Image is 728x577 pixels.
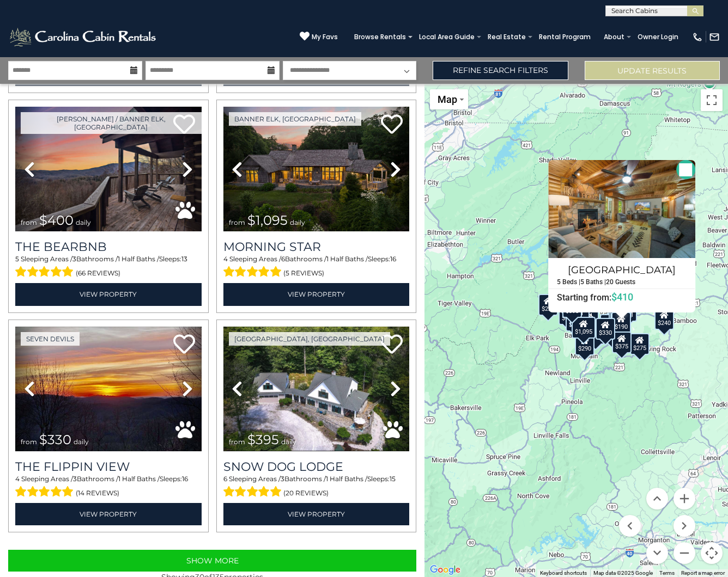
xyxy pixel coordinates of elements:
[571,317,595,339] div: $1,095
[281,438,296,446] span: daily
[8,550,416,572] button: Show More
[182,475,188,483] span: 16
[427,563,463,577] img: Google
[433,61,568,80] a: Refine Search Filters
[326,255,368,263] span: 1 Half Baths /
[76,486,119,500] span: (14 reviews)
[283,266,324,280] span: (5 reviews)
[709,32,720,42] img: mail-regular-white.png
[281,255,285,263] span: 6
[181,255,187,263] span: 13
[390,255,396,263] span: 16
[549,292,695,303] h6: Starting from:
[548,160,695,258] img: Mountainside Lodge
[559,303,578,325] div: $424
[15,475,20,483] span: 4
[482,29,531,45] a: Real Estate
[538,294,558,316] div: $220
[593,570,653,576] span: Map data ©2025 Google
[611,291,633,303] span: $410
[533,29,596,45] a: Rental Program
[611,312,631,334] div: $190
[76,266,120,280] span: (66 reviews)
[118,255,159,263] span: 1 Half Baths /
[247,212,288,228] span: $1,095
[701,542,723,564] button: Map camera controls
[646,488,668,510] button: Move up
[390,475,396,483] span: 15
[15,474,202,500] div: Sleeping Areas / Bathrooms / Sleeps:
[659,570,675,576] a: Terms (opens in new tab)
[15,255,19,263] span: 5
[566,310,585,332] div: $185
[72,255,76,263] span: 3
[21,438,37,446] span: from
[549,261,695,279] h4: [GEOGRAPHIC_DATA]
[223,240,410,254] a: Morning Star
[674,542,695,564] button: Zoom out
[15,459,202,474] a: The Flippin View
[580,279,606,286] h5: 5 Baths |
[223,503,410,525] a: View Property
[15,327,202,451] img: thumbnail_164470808.jpeg
[326,475,367,483] span: 1 Half Baths /
[596,318,615,340] div: $330
[39,432,71,447] span: $330
[606,279,635,286] h5: 20 Guests
[540,569,587,577] button: Keyboard shortcuts
[612,332,632,353] div: $375
[223,475,227,483] span: 6
[676,160,695,179] button: Close
[414,29,480,45] a: Local Area Guide
[76,218,91,226] span: daily
[223,255,228,263] span: 4
[229,438,245,446] span: from
[15,254,202,280] div: Sleeping Areas / Bathrooms / Sleeps:
[569,305,589,327] div: $300
[381,333,403,357] a: Add to favorites
[223,474,410,500] div: Sleeping Areas / Bathrooms / Sleeps:
[674,515,695,537] button: Move right
[548,258,695,303] a: [GEOGRAPHIC_DATA] 5 Beds | 5 Baths | 20 Guests Starting from:$410
[619,515,641,537] button: Move left
[8,26,159,48] img: White-1-2.png
[15,107,202,231] img: thumbnail_163977593.jpeg
[585,61,720,80] button: Update Results
[701,89,723,111] button: Toggle fullscreen view
[692,32,703,42] img: phone-regular-white.png
[229,112,361,126] a: Banner Elk, [GEOGRAPHIC_DATA]
[281,475,284,483] span: 3
[430,89,468,109] button: Change map style
[223,327,410,451] img: thumbnail_163275111.png
[575,334,594,355] div: $290
[312,32,338,42] span: My Favs
[21,332,80,346] a: Seven Devils
[73,475,77,483] span: 3
[229,332,390,346] a: [GEOGRAPHIC_DATA], [GEOGRAPHIC_DATA]
[118,475,160,483] span: 1 Half Baths /
[381,113,403,137] a: Add to favorites
[438,94,457,105] span: Map
[283,486,329,500] span: (20 reviews)
[39,212,74,228] span: $400
[674,488,695,510] button: Zoom in
[427,563,463,577] a: Open this area in Google Maps (opens a new window)
[21,218,37,226] span: from
[654,308,674,330] div: $240
[632,29,684,45] a: Owner Login
[223,254,410,280] div: Sleeping Areas / Bathrooms / Sleeps:
[21,112,202,134] a: [PERSON_NAME] / Banner Elk, [GEOGRAPHIC_DATA]
[229,218,245,226] span: from
[300,31,338,42] a: My Favs
[15,240,202,254] h3: The Bearbnb
[223,459,410,474] a: Snow Dog Lodge
[606,313,626,335] div: $145
[629,333,649,355] div: $275
[173,333,195,357] a: Add to favorites
[15,283,202,305] a: View Property
[15,503,202,525] a: View Property
[247,432,279,447] span: $395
